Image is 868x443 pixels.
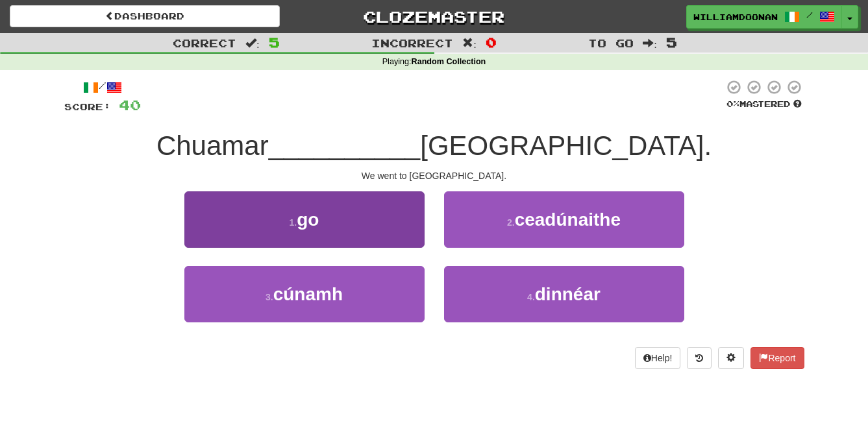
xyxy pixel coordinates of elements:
[806,10,813,19] span: /
[507,217,515,228] small: 2 .
[750,347,804,369] button: Report
[245,38,260,49] span: :
[290,217,297,228] small: 1 .
[371,36,453,49] span: Incorrect
[184,191,425,248] button: 1.go
[635,347,681,369] button: Help!
[687,347,712,369] button: Round history (alt+y)
[173,36,236,49] span: Correct
[515,210,621,230] span: ceadúnaithe
[299,5,569,28] a: Clozemaster
[462,38,477,49] span: :
[726,99,739,109] span: 0 %
[64,101,111,112] span: Score:
[297,210,319,230] span: go
[10,5,280,27] a: Dashboard
[666,34,677,50] span: 5
[269,34,280,50] span: 5
[269,130,421,161] span: __________
[64,169,804,182] div: We went to [GEOGRAPHIC_DATA].
[64,79,141,95] div: /
[486,34,497,50] span: 0
[412,57,486,66] strong: Random Collection
[686,5,842,29] a: williamdoonan /
[444,266,684,322] button: 4.dinnéar
[643,38,657,49] span: :
[588,36,634,49] span: To go
[266,292,273,302] small: 3 .
[724,99,804,110] div: Mastered
[184,266,425,322] button: 3.cúnamh
[420,130,712,161] span: [GEOGRAPHIC_DATA].
[156,130,269,161] span: Chuamar
[693,11,778,23] span: williamdoonan
[527,292,535,302] small: 4 .
[535,284,601,304] span: dinnéar
[273,284,343,304] span: cúnamh
[119,97,141,113] span: 40
[444,191,684,248] button: 2.ceadúnaithe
